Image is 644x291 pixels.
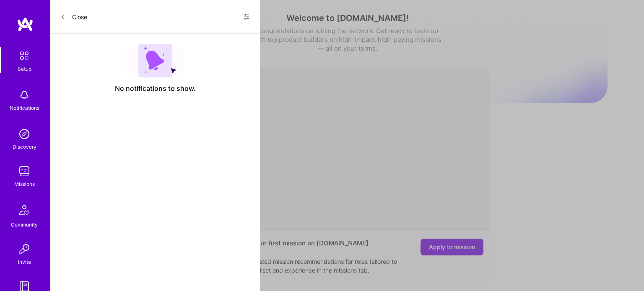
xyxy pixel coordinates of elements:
img: Community [14,200,34,220]
div: Missions [14,180,35,188]
div: Community [11,220,38,229]
img: bell [16,87,33,103]
img: setup [16,47,33,64]
div: Discovery [13,142,36,151]
img: empty [127,44,183,77]
img: teamwork [16,163,33,180]
img: discovery [16,126,33,142]
span: No notifications to show. [115,84,196,93]
div: Invite [18,258,31,266]
img: logo [17,17,34,32]
div: Notifications [10,103,39,112]
button: Close [60,10,87,23]
div: Setup [18,64,31,73]
img: Invite [16,241,33,258]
